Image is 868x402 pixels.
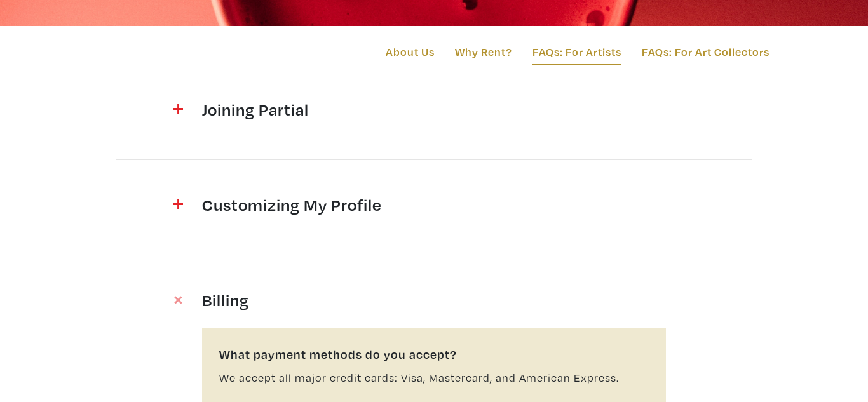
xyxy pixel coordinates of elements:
[173,199,183,209] img: plus.svg
[219,345,649,364] b: What payment methods do you accept?
[202,99,666,119] h4: Joining Partial
[202,290,666,310] h4: Billing
[173,104,183,114] img: plus.svg
[532,43,621,65] a: FAQs: For Artists
[386,43,435,60] a: About Us
[642,43,770,60] a: FAQs: For Art Collectors
[455,43,512,60] a: Why Rent?
[219,370,619,385] span: We accept all major credit cards: Visa, Mastercard, and American Express.
[202,194,666,215] h4: Customizing My Profile
[172,293,185,307] img: plus.svg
